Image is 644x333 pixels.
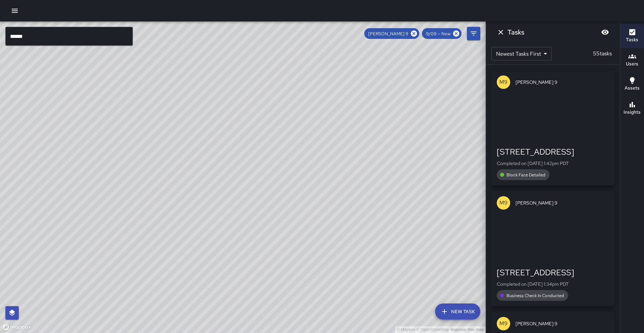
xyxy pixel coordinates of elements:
[620,48,644,72] button: Users
[497,267,609,278] div: [STREET_ADDRESS]
[497,281,609,287] p: Completed on [DATE] 1:34pm PDT
[422,31,454,37] span: 9/09 — Now
[620,97,644,121] button: Insights
[502,293,568,298] span: Business Check In Conducted
[497,160,609,167] p: Completed on [DATE] 1:42pm PDT
[497,147,609,157] div: [STREET_ADDRESS]
[620,24,644,48] button: Tasks
[620,72,644,97] button: Assets
[494,25,507,39] button: Dismiss
[499,320,507,328] p: M9
[598,25,612,39] button: Blur
[491,70,614,185] button: M9[PERSON_NAME] 9[STREET_ADDRESS]Completed on [DATE] 1:42pm PDTBlock Face Detailed
[625,85,640,92] h6: Assets
[626,60,638,68] h6: Users
[502,172,549,178] span: Block Face Detailed
[590,50,614,58] p: 55 tasks
[516,79,609,86] span: [PERSON_NAME] 9
[499,199,507,207] p: M9
[507,27,524,38] h6: Tasks
[422,28,462,39] div: 9/09 — Now
[516,320,609,327] span: [PERSON_NAME] 9
[499,78,507,86] p: M9
[435,303,480,320] button: New Task
[364,31,412,37] span: [PERSON_NAME] 9
[491,47,552,60] div: Newest Tasks First
[626,36,638,44] h6: Tasks
[491,191,614,306] button: M9[PERSON_NAME] 9[STREET_ADDRESS]Completed on [DATE] 1:34pm PDTBusiness Check In Conducted
[467,27,480,40] button: Filters
[364,28,419,39] div: [PERSON_NAME] 9
[624,109,641,116] h6: Insights
[516,200,609,206] span: [PERSON_NAME] 9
